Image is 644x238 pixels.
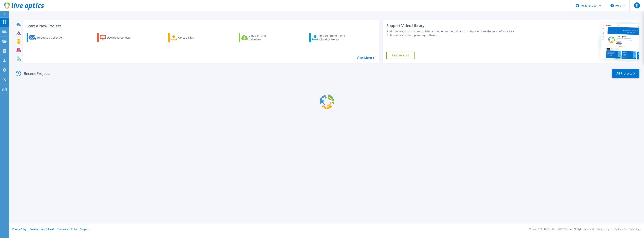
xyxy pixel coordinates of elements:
[27,33,68,42] a: Request a Collection
[357,56,374,60] a: View More
[597,228,641,231] li: Powered by Live Optics, a Dell Technology
[239,33,280,42] a: Cloud Pricing Calculator
[107,34,137,41] div: Download Collector
[249,34,279,41] div: Cloud Pricing Calculator
[612,69,639,78] a: All Projects
[178,34,208,41] div: Upload Files
[319,34,349,41] div: Import Phone Home CloudIQ Project
[80,228,89,231] a: Support
[386,30,520,37] div: Find tutorials, instructional guides and other support videos to help you make the most of your L...
[386,23,520,28] div: Support Video Library
[14,69,56,78] div: Recent Projects
[635,4,638,7] span: JK
[37,34,67,41] div: Request a Collection
[386,52,415,59] a: Explore Now!
[97,33,139,42] a: Download Collector
[12,228,26,231] a: Privacy Policy
[27,24,374,28] h3: Start a New Project
[168,33,210,42] a: Upload Files
[41,228,54,231] a: Ads & Email
[57,228,68,231] a: Telemetry
[71,228,77,231] a: EULA
[529,228,555,231] li: Version: [TECHNICAL_ID]
[30,228,38,231] a: Cookies
[558,228,594,231] li: © 2025 Dell Inc. All Rights Reserved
